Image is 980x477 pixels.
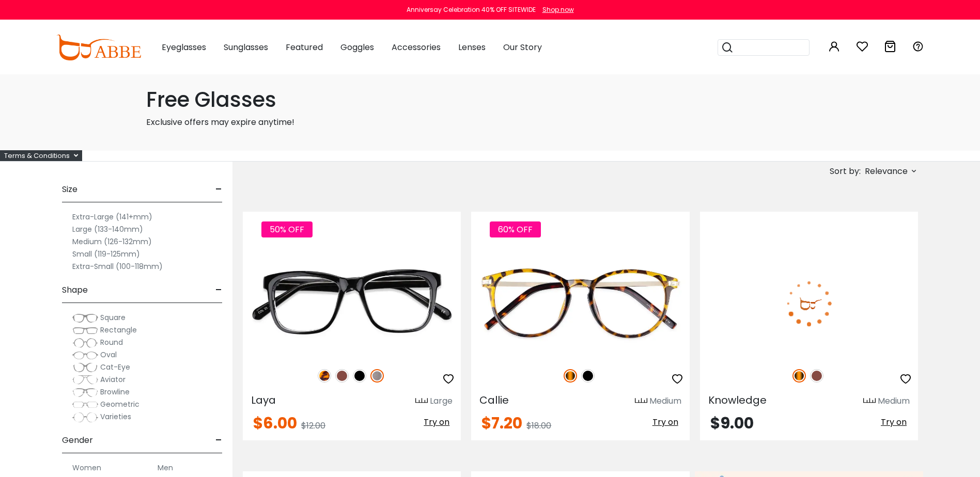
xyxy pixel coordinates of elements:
img: Black [353,369,366,383]
span: Accessories [392,41,441,53]
span: Browline [100,387,130,397]
img: Leopard [318,369,331,383]
p: Exclusive offers may expire anytime! [146,116,834,129]
label: Men [158,462,173,474]
span: $9.00 [710,412,754,434]
span: 50% OFF [261,221,313,237]
div: Medium [878,395,910,407]
span: Relevance [865,162,908,181]
div: Anniversay Celebration 40% OFF SITEWIDE [407,5,536,14]
span: Varieties [100,411,131,422]
h1: Free Glasses [146,87,834,112]
label: Large (133-140mm) [72,223,143,235]
span: $6.00 [253,412,297,434]
span: Try on [424,416,449,428]
span: 60% OFF [490,221,541,237]
img: Geometric.png [72,400,98,410]
img: Rectangle.png [72,325,98,336]
span: Round [100,337,123,347]
button: Try on [421,416,453,429]
span: Square [100,312,126,323]
span: Featured [286,41,323,53]
span: Lenses [458,41,486,53]
span: Rectangle [100,325,137,335]
img: Gun [370,369,384,383]
span: Size [62,177,77,202]
span: Try on [881,416,907,428]
img: Aviator.png [72,375,98,385]
span: Laya [251,393,276,407]
img: Brown [810,369,823,383]
label: Small (119-125mm) [72,248,140,260]
img: Varieties.png [72,412,98,423]
span: - [215,428,222,453]
img: Black [581,369,595,383]
span: Sunglasses [224,41,268,53]
label: Extra-Small (100-118mm) [72,260,163,273]
span: Callie [479,393,509,407]
img: Tortoise Knowledge - Acetate ,Universal Bridge Fit [700,249,918,358]
button: Try on [649,416,681,429]
label: Extra-Large (141+mm) [72,211,152,223]
span: - [215,177,222,202]
img: Square.png [72,313,98,323]
span: Goggles [340,41,374,53]
div: Medium [649,395,681,407]
span: $18.00 [526,420,551,432]
span: $12.00 [301,420,325,432]
span: $7.20 [481,412,522,434]
img: Round.png [72,338,98,348]
span: - [215,278,222,303]
span: Aviator [100,374,126,385]
span: Our Story [503,41,542,53]
div: Large [430,395,453,407]
img: Brown [335,369,349,383]
span: Try on [652,416,678,428]
span: Gender [62,428,93,453]
span: Sort by: [830,165,861,177]
img: Oval.png [72,350,98,360]
span: Cat-Eye [100,362,130,372]
img: Tortoise Callie - Combination ,Universal Bridge Fit [471,249,689,358]
img: size ruler [415,397,428,405]
a: Shop now [537,5,574,14]
label: Women [72,462,101,474]
button: Try on [878,416,910,429]
span: Oval [100,349,117,360]
div: Shop now [542,5,574,14]
span: Geometric [100,399,139,409]
label: Medium (126-132mm) [72,235,152,248]
img: Browline.png [72,387,98,397]
img: Gun Laya - Plastic ,Universal Bridge Fit [243,249,461,358]
img: size ruler [863,397,876,405]
img: Tortoise [564,369,577,383]
img: Tortoise [792,369,806,383]
span: Knowledge [708,393,767,407]
img: Cat-Eye.png [72,362,98,373]
img: size ruler [635,397,647,405]
img: abbeglasses.com [56,35,141,60]
span: Eyeglasses [162,41,206,53]
span: Shape [62,278,88,303]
